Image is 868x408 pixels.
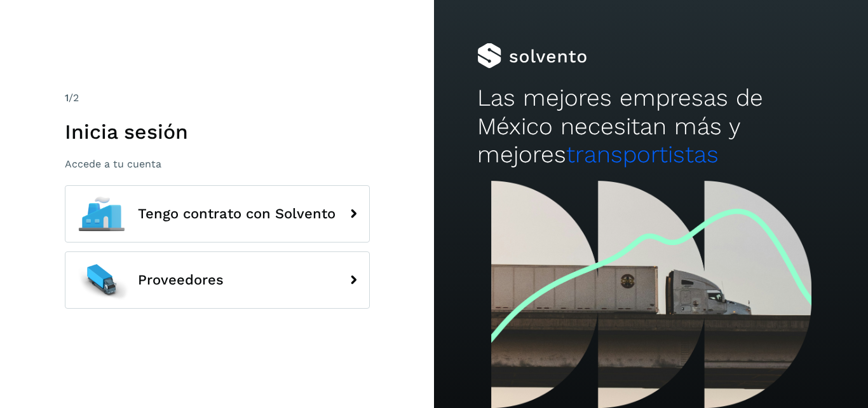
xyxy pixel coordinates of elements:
[65,90,370,106] div: /2
[138,206,336,222] span: Tengo contrato con Solvento
[138,272,224,288] span: Proveedores
[566,141,719,168] span: transportistas
[65,120,370,144] h1: Inicia sesión
[65,185,370,243] button: Tengo contrato con Solvento
[65,92,69,104] span: 1
[477,84,824,169] h2: Las mejores empresas de México necesitan más y mejores
[65,251,370,309] button: Proveedores
[65,158,370,170] p: Accede a tu cuenta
